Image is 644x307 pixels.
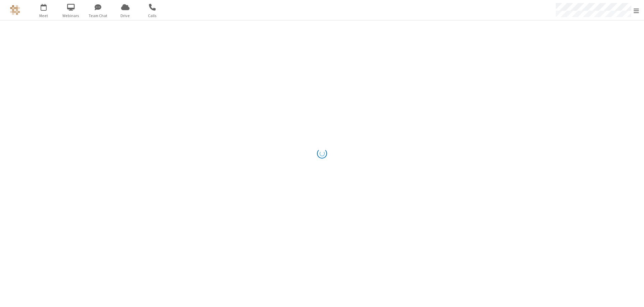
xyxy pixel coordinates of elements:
[113,13,138,19] span: Drive
[140,13,165,19] span: Calls
[58,13,84,19] span: Webinars
[86,13,111,19] span: Team Chat
[10,5,20,15] img: QA Selenium DO NOT DELETE OR CHANGE
[31,13,56,19] span: Meet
